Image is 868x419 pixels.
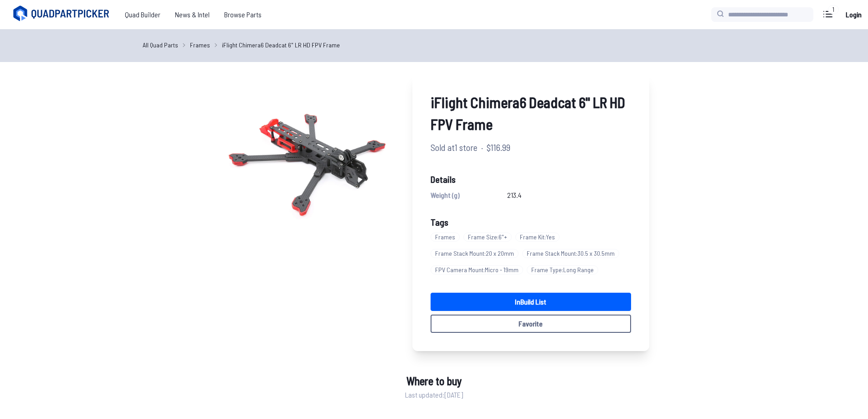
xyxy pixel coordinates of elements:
[527,265,598,274] span: Frame Type : Long Range
[522,245,623,262] a: Frame Stack Mount:30.5 x 30.5mm
[522,249,619,258] span: Frame Stack Mount : 30.5 x 30.5mm
[828,5,839,14] div: 1
[431,172,631,186] span: Details
[217,5,269,24] a: Browse Parts
[431,315,631,333] button: Favorite
[405,389,463,400] span: Last updated: [DATE]
[431,265,523,274] span: FPV Camera Mount : Micro - 19mm
[406,373,462,389] span: Where to buy
[481,140,483,154] span: ·
[515,233,560,242] span: Frame Kit : Yes
[842,5,864,24] a: Login
[431,233,460,242] span: Frames
[431,190,460,201] span: Weight (g)
[515,229,563,245] a: Frame Kit:Yes
[463,229,515,245] a: Frame Size:6"+
[431,262,527,278] a: FPV Camera Mount:Micro - 19mm
[463,233,512,242] span: Frame Size : 6"+
[222,40,340,50] a: iFlight Chimera6 Deadcat 6" LR HD FPV Frame
[507,190,522,201] span: 213.4
[431,293,631,311] a: InBuild List
[431,91,631,135] span: iFlight Chimera6 Deadcat 6" LR HD FPV Frame
[143,40,178,50] a: All Quad Parts
[431,217,448,228] span: Tags
[487,140,510,154] span: $116.99
[168,5,217,24] a: News & Intel
[219,73,394,248] img: image
[190,40,210,50] a: Frames
[431,249,519,258] span: Frame Stack Mount : 20 x 20mm
[431,229,463,245] a: Frames
[431,140,478,154] span: Sold at 1 store
[118,5,168,24] a: Quad Builder
[431,245,522,262] a: Frame Stack Mount:20 x 20mm
[527,262,602,278] a: Frame Type:Long Range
